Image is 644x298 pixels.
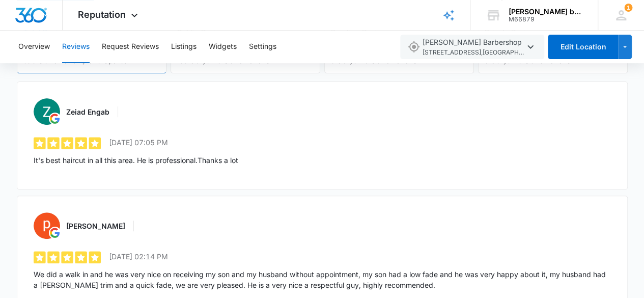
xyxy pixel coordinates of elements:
button: Settings [249,31,276,63]
h3: [PERSON_NAME] [66,221,125,231]
span: [PERSON_NAME] Barbershop [423,37,524,58]
div: account name [509,8,583,16]
p: We did a walk in and he was very nice on receiving my son and my husband without appointment, my ... [34,269,611,290]
img: google.svg [50,227,60,239]
button: Request Reviews [102,31,159,63]
p: [DATE] 02:14 PM [109,251,168,262]
h3: Zeiad Engab [66,106,109,117]
p: [DATE] 07:05 PM [109,137,168,148]
img: google.svg [50,113,60,125]
button: Reviews [62,31,90,63]
span: 1 [624,4,632,12]
button: Widgets [209,31,237,63]
span: Reputation [78,9,126,20]
div: notifications count [624,4,632,12]
button: Edit Location [548,35,618,59]
div: account id [509,16,583,23]
p: It's best haircut in all this area. He is professional.Thanks a lot [34,155,611,166]
button: Overview [18,31,50,63]
button: [PERSON_NAME] Barbershop[STREET_ADDRESS],[GEOGRAPHIC_DATA],CA [400,35,544,59]
span: [STREET_ADDRESS] , [GEOGRAPHIC_DATA] , CA [423,48,524,58]
button: Listings [171,31,197,63]
img: paulina rembao [34,212,60,239]
img: Zeiad Engab [34,98,60,125]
